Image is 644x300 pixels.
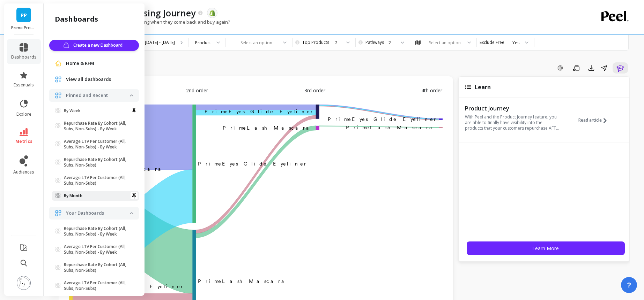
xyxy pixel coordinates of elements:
p: By Month [64,193,82,199]
div: 2 [388,39,395,46]
span: Home & RFM [66,60,94,67]
img: audience_map.svg [415,40,421,45]
button: Read article [578,104,612,136]
span: PP [21,11,27,19]
span: 4th order [421,87,442,94]
div: Select an option [428,39,462,46]
span: Create a new Dashboard [73,42,125,49]
img: down caret icon [130,94,133,97]
img: down caret icon [130,212,133,214]
img: navigation item icon [55,210,62,217]
span: 3rd order [304,87,325,94]
span: audiences [13,169,34,175]
text: PrimeLash Mascara [198,278,289,284]
span: dashboards [11,54,37,60]
p: Average LTV Per Customer (All, Subs, Non-Subs) - By Week [64,244,130,255]
text: PrimeEyes Glide Eyeliner [328,116,437,122]
span: View all dashboards [66,76,111,83]
p: Pinned and Recent [66,92,130,99]
text: PrimeEyes Glide Eyeliner [198,161,307,167]
p: Customer Purchasing Journey [71,7,195,19]
div: Yes [512,39,519,46]
h2: dashboards [55,14,98,24]
span: explore [16,111,31,117]
a: View all dashboards [66,76,133,83]
img: api.shopify.svg [209,10,215,16]
img: navigation item icon [55,76,62,83]
button: ? [621,277,637,293]
p: Repurchase Rate By Cohort (All, Subs, Non-Subs) [64,262,130,273]
p: Your Dashboards [66,210,130,217]
p: Repurchase Rate By Cohort (All, Subs, Non-Subs) - By Week [64,226,130,237]
div: 2 [335,39,341,46]
p: Prime Prometics™ [11,25,37,31]
span: Read article [578,117,602,123]
img: profile picture [17,276,31,290]
p: Repurchase Rate By Cohort (All, Subs, Non-Subs) - By Week [64,121,130,132]
p: Repurchase Rate By Cohort (All, Subs, Non-Subs) [64,157,130,168]
p: Product Journey [465,105,561,112]
text: PrimeLash Mascara [346,125,437,130]
span: ? [627,280,631,290]
span: 2nd order [186,87,208,94]
span: Learn More [532,245,559,252]
button: Create a new Dashboard [49,40,139,51]
span: metrics [15,139,32,144]
img: navigation item icon [55,92,62,99]
p: Average LTV Per Customer (All, Subs, Non-Subs) - By Week [64,139,130,150]
text: ​PrimeEyes Glide Eyeliner [205,109,314,114]
p: With Peel and the Product Journey feature, you are able to finally have visibility into the produ... [465,114,561,131]
text: ​PrimeLash Mascara [223,125,314,131]
p: Average LTV Per Customer (All, Subs, Non-Subs) [64,175,130,186]
p: By Week [64,108,81,114]
span: essentials [14,82,34,88]
p: Average LTV Per Customer (All, Subs, Non-Subs) [64,280,130,291]
button: Learn More [467,241,625,255]
div: Product [195,39,211,46]
span: Learn [475,83,491,91]
img: navigation item icon [55,60,62,67]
